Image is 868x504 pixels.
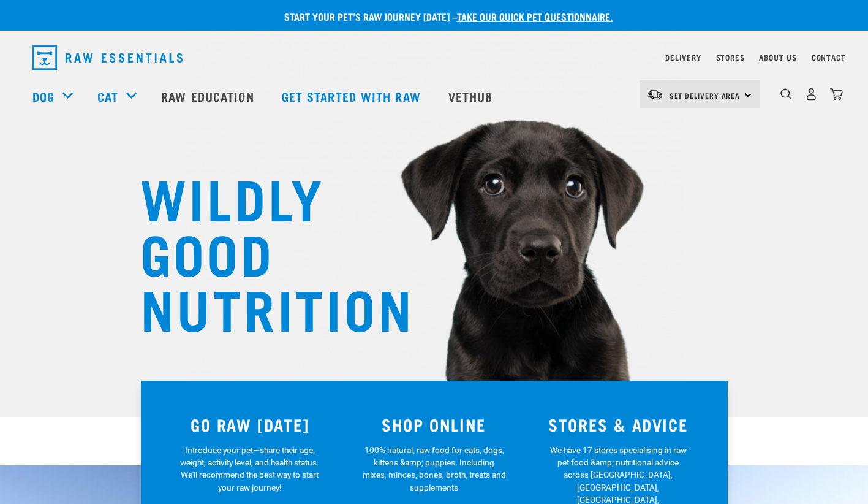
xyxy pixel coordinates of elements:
[665,55,701,59] a: Delivery
[647,89,663,100] img: van-moving.png
[457,13,613,19] a: take our quick pet questionnaire.
[716,55,745,59] a: Stores
[436,72,508,121] a: Vethub
[759,55,796,59] a: About Us
[32,45,183,70] img: Raw Essentials Logo
[812,55,846,59] a: Contact
[780,88,792,100] img: home-icon-1@2x.png
[32,87,55,105] a: Dog
[830,88,843,101] img: home-icon@2x.png
[165,415,335,434] h3: GO RAW [DATE]
[178,444,322,494] p: Introduce your pet—share their age, weight, activity level, and health status. We'll recommend th...
[349,415,519,434] h3: SHOP ONLINE
[362,444,506,494] p: 100% natural, raw food for cats, dogs, kittens &amp; puppies. Including mixes, minces, bones, bro...
[805,88,818,101] img: user.png
[149,72,269,121] a: Raw Education
[97,87,118,105] a: Cat
[534,415,703,434] h3: STORES & ADVICE
[270,72,436,121] a: Get started with Raw
[140,169,385,334] h1: WILDLY GOOD NUTRITION
[23,40,846,75] nav: dropdown navigation
[670,93,741,97] span: Set Delivery Area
